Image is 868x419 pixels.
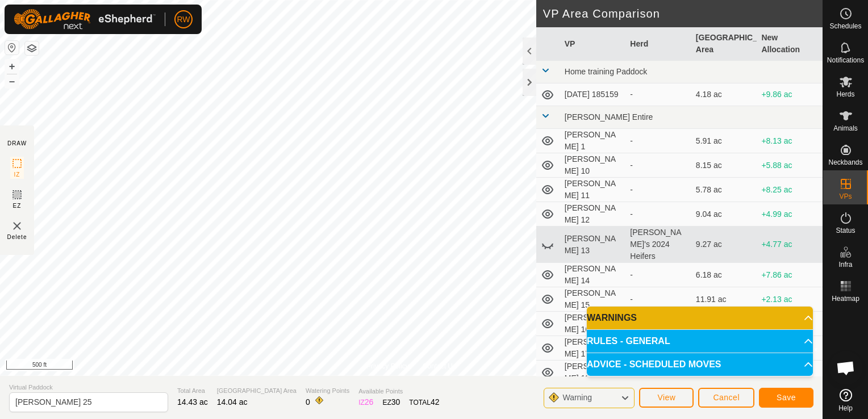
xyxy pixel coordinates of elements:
[560,361,626,385] td: [PERSON_NAME] 18
[587,313,637,322] span: WARNINGS
[757,263,823,287] td: +7.86 ac
[587,360,721,369] span: ADVICE - SCHEDULED MOVES
[757,178,823,202] td: +8.25 ac
[757,202,823,227] td: +4.99 ac
[306,397,310,407] span: 0
[829,23,861,30] span: Schedules
[217,386,297,396] span: [GEOGRAPHIC_DATA] Area
[431,397,440,407] span: 42
[560,287,626,312] td: [PERSON_NAME] 15
[365,397,374,407] span: 26
[9,383,168,392] span: Virtual Paddock
[358,396,373,408] div: IZ
[639,388,694,408] button: View
[698,388,754,408] button: Cancel
[423,361,456,371] a: Contact Us
[560,227,626,263] td: [PERSON_NAME] 13
[562,393,592,402] span: Warning
[543,7,823,20] h2: VP Area Comparison
[630,227,687,262] div: [PERSON_NAME]'s 2024 Heifers
[560,336,626,361] td: [PERSON_NAME] 17
[828,159,862,166] span: Neckbands
[657,393,675,402] span: View
[177,14,190,26] span: RW
[691,129,757,153] td: 5.91 ac
[630,184,687,196] div: -
[177,386,208,396] span: Total Area
[757,227,823,263] td: +4.77 ac
[5,60,19,73] button: +
[560,129,626,153] td: [PERSON_NAME] 1
[587,337,670,346] span: RULES - GENERAL
[777,393,796,402] span: Save
[691,263,757,287] td: 6.18 ac
[560,83,626,106] td: [DATE] 185159
[14,170,20,179] span: IZ
[587,307,813,329] p-accordion-header: WARNINGS
[759,388,813,408] button: Save
[757,83,823,106] td: +9.86 ac
[630,208,687,220] div: -
[358,387,439,396] span: Available Points
[691,202,757,227] td: 9.04 ac
[5,74,19,88] button: –
[691,83,757,106] td: 4.18 ac
[560,202,626,227] td: [PERSON_NAME] 12
[560,312,626,336] td: [PERSON_NAME] 16
[366,361,409,371] a: Privacy Policy
[409,396,439,408] div: TOTAL
[757,153,823,178] td: +5.88 ac
[10,219,24,233] img: VP
[587,330,813,353] p-accordion-header: RULES - GENERAL
[836,91,854,98] span: Herds
[838,405,853,412] span: Help
[836,227,855,234] span: Status
[832,295,859,302] span: Heatmap
[691,153,757,178] td: 8.15 ac
[7,139,27,148] div: DRAW
[14,9,156,30] img: Gallagher Logo
[177,397,208,407] span: 14.43 ac
[829,351,863,385] div: Open chat
[757,27,823,61] th: New Allocation
[560,27,626,61] th: VP
[13,202,22,210] span: EZ
[560,178,626,202] td: [PERSON_NAME] 11
[391,397,400,407] span: 30
[691,27,757,61] th: [GEOGRAPHIC_DATA] Area
[7,233,27,241] span: Delete
[565,67,648,76] span: Home training Paddock
[306,386,349,396] span: Watering Points
[625,27,691,61] th: Herd
[757,129,823,153] td: +8.13 ac
[838,261,852,268] span: Infra
[630,269,687,281] div: -
[713,393,740,402] span: Cancel
[565,112,653,121] span: [PERSON_NAME] Entire
[587,353,813,376] p-accordion-header: ADVICE - SCHEDULED MOVES
[757,287,823,312] td: +2.13 ac
[630,294,687,305] div: -
[630,89,687,100] div: -
[560,263,626,287] td: [PERSON_NAME] 14
[382,396,400,408] div: EZ
[839,193,852,200] span: VPs
[691,287,757,312] td: 11.91 ac
[630,160,687,171] div: -
[833,125,858,132] span: Animals
[560,153,626,178] td: [PERSON_NAME] 10
[691,178,757,202] td: 5.78 ac
[5,41,19,55] button: Reset Map
[691,227,757,263] td: 9.27 ac
[630,135,687,147] div: -
[25,41,39,55] button: Map Layers
[827,57,864,64] span: Notifications
[217,397,248,407] span: 14.04 ac
[823,384,868,416] a: Help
